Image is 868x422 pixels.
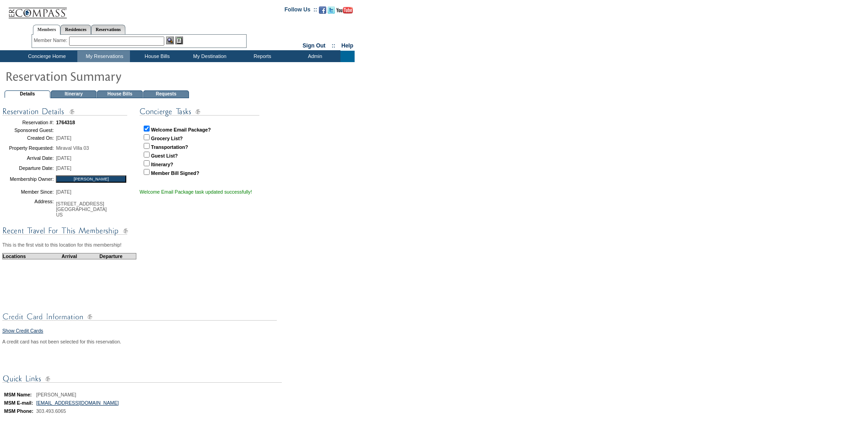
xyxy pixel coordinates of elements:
a: Reservations [91,25,125,34]
td: Address: [2,199,54,220]
span: [DATE] [56,165,71,171]
img: subTtlConQuickLinks.gif [2,373,282,385]
div: Member Name: [34,37,69,44]
a: Become our fan on Facebook [319,9,326,15]
td: House Bills [130,51,183,62]
td: Requests [143,90,189,98]
td: Admin [288,51,340,62]
img: Reservations [175,37,183,44]
td: House Bills [97,90,143,98]
td: Member Since: [2,185,54,199]
td: Departure Date: [2,163,54,173]
b: MSM E-mail: [4,400,33,406]
span: [DATE] [56,135,71,141]
span: This is the first visit to this location for this membership! [2,242,122,248]
td: Departure [86,253,136,259]
td: Follow Us :: [285,5,317,16]
strong: Grocery List? [151,136,183,141]
a: Members [33,25,61,35]
td: Reports [235,51,288,62]
span: [DATE] [56,189,71,195]
img: Become our fan on Facebook [319,6,326,14]
strong: Member Bill Signed? [151,170,199,176]
b: MSM Name: [4,392,32,397]
a: Sign Out [302,42,325,49]
td: Reservation #: [2,117,54,127]
strong: Guest List? [151,153,178,158]
a: [EMAIL_ADDRESS][DOMAIN_NAME] [36,400,119,406]
a: Residences [60,25,91,34]
div: A credit card has not been selected for this reservation. [2,339,280,344]
a: Help [341,42,353,49]
td: Itinerary [51,90,97,98]
strong: Itinerary? [151,162,173,167]
span: Miraval Villa 03 [56,145,89,151]
td: My Destination [183,51,235,62]
span: :: [332,42,335,49]
span: [PERSON_NAME] [36,392,76,397]
td: Details [5,90,50,98]
img: subTtlConTasks.gif [140,106,259,117]
td: Created On: [2,133,54,143]
td: Sponsored Guest: [2,127,54,133]
img: View [166,37,174,44]
b: MSM Phone: [4,408,33,414]
a: Follow us on Twitter [328,9,335,15]
img: Subscribe to our YouTube Channel [336,7,353,14]
img: subTtlConResDetails.gif [2,106,128,117]
img: subTtlConRecTravel.gif [2,225,128,237]
span: 1764318 [56,120,75,125]
td: Membership Owner: [2,173,54,185]
span: 303.493.6065 [36,408,66,414]
input: [PERSON_NAME] [56,175,126,183]
div: Welcome Email Package task updated successfully! [140,189,280,195]
a: Show Credit Cards [2,328,43,333]
td: Locations [3,253,53,259]
td: Arrival Date: [2,153,54,163]
td: Arrival [53,253,86,259]
img: pgTtlResSummary.gif [5,67,188,85]
span: [DATE] [56,155,71,161]
span: [STREET_ADDRESS] [GEOGRAPHIC_DATA] US [56,201,107,217]
td: My Reservations [77,51,130,62]
strong: Transportation? [151,144,188,150]
strong: Package? [188,127,211,132]
img: Follow us on Twitter [328,6,335,14]
strong: Welcome Email [151,127,187,132]
a: Subscribe to our YouTube Channel [336,9,353,15]
td: Property Requested: [2,143,54,153]
td: Concierge Home [15,51,77,62]
img: subTtlCreditCard.gif [2,311,277,322]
